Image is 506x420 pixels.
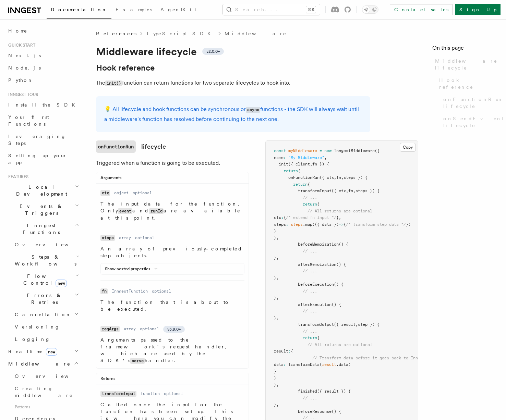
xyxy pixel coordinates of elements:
span: , [276,402,279,407]
span: , [276,255,279,260]
span: , [356,322,358,327]
span: transformInput [298,188,332,193]
span: // ... [303,269,317,273]
span: () { [334,282,344,287]
span: { [317,335,320,340]
code: steps [100,235,115,241]
a: Overview [12,238,81,251]
span: () { [332,302,341,307]
p: The function can return functions for two separate lifecycles to hook into. [96,78,370,88]
span: ({ ctx [332,188,346,193]
span: } [274,316,276,320]
span: // ... [303,195,317,200]
span: Your first Functions [8,114,49,127]
span: ({ result }) { [317,389,351,394]
h4: On this page [432,44,498,55]
span: , [276,275,279,280]
a: Middleware [225,30,287,37]
span: Overview [15,373,85,379]
span: Creating middleware [15,386,73,398]
code: reqArgs [100,326,120,332]
button: Errors & Retries [12,289,81,308]
button: Cancellation [12,308,81,321]
code: async [246,107,260,113]
span: steps [291,222,303,227]
span: init [279,162,288,166]
span: return [284,169,298,173]
dd: optional [135,235,154,240]
span: new [46,348,57,356]
span: step }) { [358,322,379,327]
span: transformOutput [298,322,334,327]
span: References [96,30,136,37]
span: steps }) { [356,188,379,193]
span: v3.9.0+ [167,326,181,332]
code: transformInput [100,391,136,397]
p: The input data for the function. Only and are available at this point. [100,200,244,221]
dd: InngestFunction [112,288,148,294]
span: }) [406,222,411,227]
a: Sign Up [455,4,501,15]
span: fn }) { [312,162,329,166]
span: transformData [288,362,320,367]
dd: array [119,235,131,240]
span: } [274,382,276,387]
span: { [298,169,300,173]
a: TypeScript SDK [146,30,215,37]
span: beforeMemoization [298,242,339,247]
div: Inngest Functions [5,238,81,345]
span: // ... [303,309,317,313]
span: name [274,155,284,160]
span: , [276,235,279,240]
span: { [317,202,320,207]
span: } [274,275,276,280]
span: Home [8,27,27,34]
span: : [288,349,291,354]
span: , [310,162,312,166]
a: Python [5,74,81,86]
a: Middleware lifecycle [432,55,498,74]
span: Node.js [8,65,41,71]
button: Inngest Functions [5,219,81,238]
p: Triggered when a function is going to be executed. [96,158,249,168]
span: result [274,349,288,354]
span: { [308,182,310,187]
span: ({ [375,148,379,153]
span: , [353,188,356,193]
button: Copy [400,143,416,152]
p: Arguments passed to the framework's request handler, which are used by the SDK's handler. [100,336,244,364]
span: .data) [336,362,351,367]
span: Middleware lifecycle [435,58,498,71]
span: ctx [274,215,281,220]
button: Middleware [5,358,81,370]
span: , [341,175,344,180]
button: Events & Triggers [5,200,81,219]
span: : [284,155,286,160]
span: () { [336,262,346,267]
dd: optional [140,326,159,332]
dd: optional [152,288,171,294]
a: Hook reference [96,63,155,73]
span: Examples [116,7,152,12]
span: , [334,175,336,180]
span: ({ ctx [320,175,334,180]
span: , [276,382,279,387]
a: Node.js [5,62,81,74]
span: onFunctionRun [288,175,320,180]
span: // ... [303,329,317,334]
span: Cancellation [12,311,71,318]
span: fn [336,175,341,180]
span: Realtime [5,348,57,355]
span: steps }) { [344,175,368,180]
span: : [284,362,286,367]
span: ({ client [288,162,310,166]
span: "My Middleware" [288,155,324,160]
span: , [324,155,327,160]
span: // Transform data before it goes back to Inngest [312,356,427,360]
a: Contact sales [390,4,453,15]
span: Steps & Workflows [12,254,76,267]
span: } [274,295,276,300]
a: AgentKit [156,2,201,18]
span: // All returns are optional [308,209,372,213]
span: return [293,182,308,187]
